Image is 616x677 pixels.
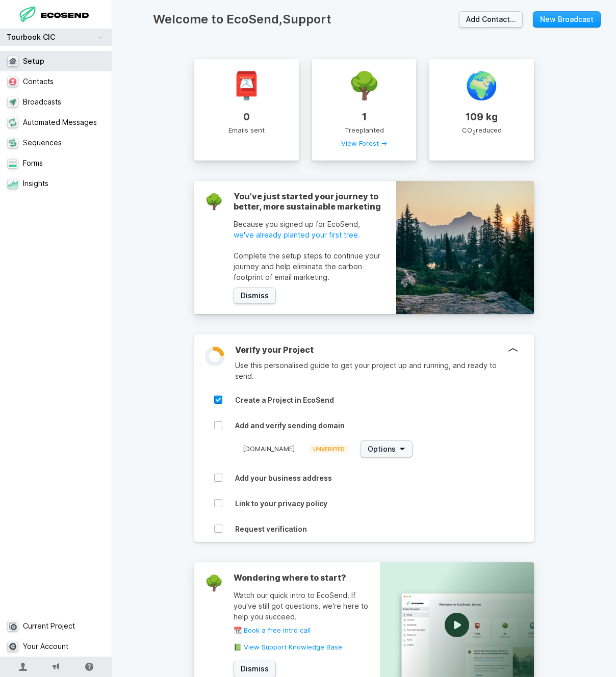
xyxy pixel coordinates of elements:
[368,444,396,454] span: Options
[348,72,381,99] span: 🌳
[235,421,570,430] h4: Add and verify sending domain
[204,192,223,211] span: 🌳
[466,112,498,122] span: 109 kg
[243,445,295,453] span: [DOMAIN_NAME]
[235,396,570,405] h4: Create a Project in EcoSend
[234,644,380,650] a: 📗 View Support Knowledge Base
[234,590,380,622] p: Watch our quick intro to EcoSend. If you've still got questions, we're here to help you succeed.
[234,288,276,304] button: Dismiss
[345,127,384,134] span: Tree planted
[341,140,387,147] a: View Forest →
[472,129,476,136] sub: 2
[235,499,570,508] h4: Link to your privacy policy
[235,474,570,483] h4: Add your business address
[235,360,508,381] p: Use this personalised guide to get your project up and running, and ready to send.
[204,574,223,592] span: 🌳
[361,440,413,457] button: Options
[153,10,459,29] h1: Welcome to EcoSend, Support
[234,219,386,240] p: Because you signed up for EcoSend,
[234,229,386,240] a: we've already planted your first tree.
[234,627,380,634] a: 📆 Book a free intro call
[234,191,386,212] h3: You’ve just started your journey to better, more sustainable marketing
[235,525,570,534] h4: Request verification
[234,250,386,282] p: Complete the setup steps to continue your journey and help eliminate the carbon footprint of emai...
[459,11,523,28] a: Add Contact…
[533,11,601,28] a: New Broadcast
[230,72,263,99] span: 📮
[228,127,265,134] span: Emails sent
[243,112,250,122] span: 0
[462,127,502,136] span: CO reduced
[362,112,367,122] span: 1
[234,572,380,583] h3: Wondering where to start?
[310,445,348,453] span: UNVERIFIED
[465,72,498,99] span: 🌍
[235,345,508,355] h3: Verify your Project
